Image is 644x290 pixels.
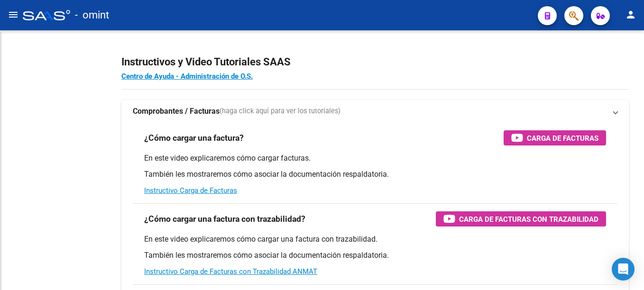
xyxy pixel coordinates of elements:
[527,132,598,144] span: Carga de Facturas
[144,131,244,145] h3: ¿Cómo cargar una factura?
[121,100,629,123] mat-expansion-panel-header: Comprobantes / Facturas(haga click aquí para ver los tutoriales)
[121,53,629,71] h2: Instructivos y Video Tutoriales SAAS
[144,267,317,276] a: Instructivo Carga de Facturas con Trazabilidad ANMAT
[75,5,109,26] span: - omint
[144,250,606,261] p: También les mostraremos cómo asociar la documentación respaldatoria.
[121,72,253,81] a: Centro de Ayuda - Administración de O.S.
[612,258,635,281] div: Open Intercom Messenger
[144,212,305,226] h3: ¿Cómo cargar una factura con trazabilidad?
[144,153,606,163] p: En este video explicaremos cómo cargar facturas.
[133,106,220,117] strong: Comprobantes / Facturas
[625,9,636,20] mat-icon: person
[144,169,606,180] p: También les mostraremos cómo asociar la documentación respaldatoria.
[504,130,606,145] button: Carga de Facturas
[144,186,237,195] a: Instructivo Carga de Facturas
[436,211,606,227] button: Carga de Facturas con Trazabilidad
[459,213,598,225] span: Carga de Facturas con Trazabilidad
[144,234,606,245] p: En este video explicaremos cómo cargar una factura con trazabilidad.
[220,106,340,117] span: (haga click aquí para ver los tutoriales)
[8,9,19,20] mat-icon: menu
